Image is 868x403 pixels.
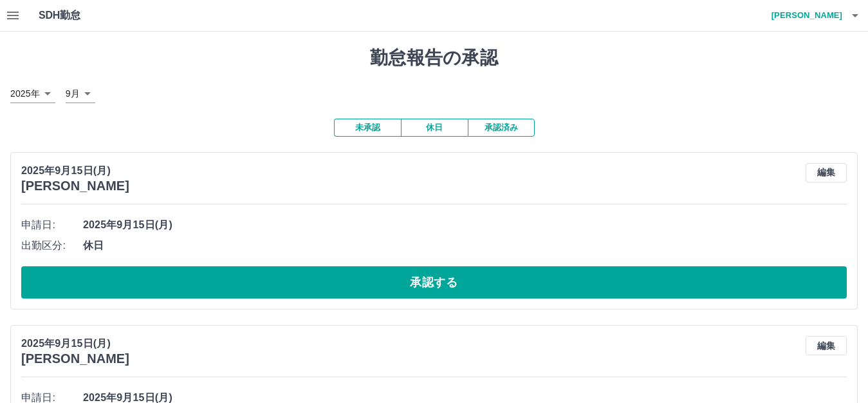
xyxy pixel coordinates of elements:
p: 2025年9月15日(月) [21,336,129,351]
p: 2025年9月15日(月) [21,163,129,179]
span: 休日 [83,238,847,253]
button: 編集 [806,336,847,355]
button: 承認済み [468,119,535,137]
button: 休日 [401,119,468,137]
span: 2025年9月15日(月) [83,217,847,233]
button: 未承認 [334,119,401,137]
h3: [PERSON_NAME] [21,179,129,193]
h3: [PERSON_NAME] [21,351,129,366]
h1: 勤怠報告の承認 [10,47,858,69]
span: 申請日: [21,217,83,233]
button: 編集 [806,163,847,182]
button: 承認する [21,266,847,299]
div: 9月 [66,84,95,103]
span: 出勤区分: [21,238,83,253]
div: 2025年 [10,84,55,103]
